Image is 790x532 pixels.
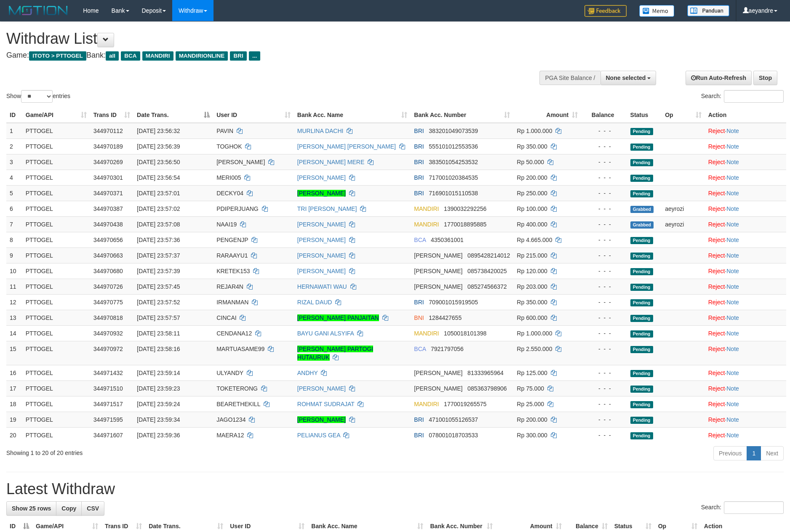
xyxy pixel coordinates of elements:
a: Note [726,416,739,423]
th: Bank Acc. Number: activate to sort column ascending [411,107,513,123]
th: Bank Acc. Name: activate to sort column ascending [294,107,411,123]
span: Rp 100.000 [517,205,547,212]
span: BRI [414,174,424,181]
td: · [705,294,786,310]
td: 12 [6,294,22,310]
input: Search: [724,90,784,103]
span: None selected [606,74,646,81]
td: 10 [6,263,22,279]
td: PTTOGEL [22,123,90,139]
span: Rp 120.000 [517,268,547,274]
th: User ID: activate to sort column ascending [213,107,294,123]
a: Reject [708,190,725,197]
a: Note [726,314,739,321]
td: 11 [6,279,22,294]
span: [PERSON_NAME] [414,283,462,290]
td: 3 [6,154,22,170]
td: PTTOGEL [22,325,90,341]
td: PTTOGEL [22,170,90,185]
a: Reject [708,237,725,243]
div: - - - [584,205,623,213]
span: RARAAYU1 [216,252,248,259]
td: PTTOGEL [22,263,90,279]
span: 344970663 [93,252,123,259]
span: [DATE] 23:58:11 [137,330,180,337]
span: 344970972 [93,346,123,352]
td: PTTOGEL [22,201,90,216]
span: BCA [414,237,426,243]
div: - - - [584,127,623,135]
td: 16 [6,365,22,380]
a: Note [726,370,739,376]
a: Reject [708,283,725,290]
a: Note [726,252,739,259]
td: aeyrozi [662,201,705,216]
a: Note [726,268,739,274]
span: 344970112 [93,128,123,134]
a: [PERSON_NAME] [297,237,346,243]
th: Amount: activate to sort column ascending [513,107,581,123]
span: ULYANDY [216,370,243,376]
span: [DATE] 23:57:39 [137,268,180,274]
span: Pending [630,299,653,306]
span: Copy 0895428214012 to clipboard [467,252,510,259]
td: · [705,170,786,185]
a: HERNAWATI WAU [297,283,347,290]
div: - - - [584,220,623,229]
td: 4 [6,170,22,185]
a: [PERSON_NAME] [297,174,346,181]
span: Copy 4350361001 to clipboard [431,237,464,243]
span: 344971432 [93,370,123,376]
td: PTTOGEL [22,279,90,294]
span: Rp 350.000 [517,299,547,306]
a: Reject [708,174,725,181]
a: PELIANUS GEA [297,432,340,439]
a: ANDHY [297,370,318,376]
a: TRI [PERSON_NAME] [297,205,357,212]
span: PENGENJP [216,237,248,243]
a: Note [726,205,739,212]
td: · [705,263,786,279]
span: BRI [230,51,246,61]
a: Note [726,237,739,243]
span: [DATE] 23:57:37 [137,252,180,259]
a: Reject [708,401,725,407]
span: Rp 200.000 [517,174,547,181]
span: KRETEK153 [216,268,250,274]
button: None selected [601,71,657,85]
td: · [705,123,786,139]
div: - - - [584,158,623,166]
a: Reject [708,314,725,321]
div: - - - [584,173,623,182]
span: Copy [61,505,76,512]
td: PTTOGEL [22,341,90,365]
span: Rp 4.665.000 [517,237,552,243]
a: ROHMAT SUDRAJAT [297,401,355,407]
th: Action [705,107,786,123]
a: [PERSON_NAME] PANJAITAN [297,314,379,321]
th: Game/API: activate to sort column ascending [22,107,90,123]
div: - - - [584,314,623,322]
a: Reject [708,268,725,274]
span: [DATE] 23:57:36 [137,237,180,243]
span: Grabbed [630,221,654,229]
a: Note [726,385,739,392]
label: Show entries [6,90,70,103]
span: BRI [414,299,424,306]
td: · [705,380,786,396]
span: 344970301 [93,174,123,181]
img: MOTION_logo.png [6,4,70,17]
a: Note [726,299,739,306]
img: Feedback.jpg [584,5,627,17]
span: Rp 1.000.000 [517,330,552,337]
span: Pending [630,144,653,151]
div: - - - [584,267,623,275]
a: Reject [708,205,725,212]
span: Rp 125.000 [517,370,547,376]
span: BRI [414,159,424,165]
span: Copy 81333965964 to clipboard [467,370,504,376]
span: BCA [121,51,140,61]
span: Copy 716901015110538 to clipboard [429,190,478,197]
td: 13 [6,310,22,325]
span: Rp 400.000 [517,221,547,228]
